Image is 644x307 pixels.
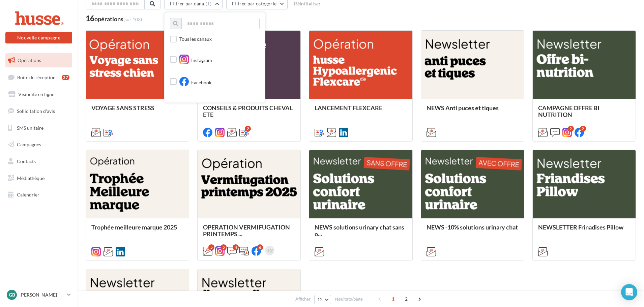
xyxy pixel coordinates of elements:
span: NEWSLETTER Frinadises Pillow [538,223,623,231]
div: Open Intercom Messenger [621,284,637,300]
span: Sollicitation d'avis [17,108,55,114]
a: Médiathèque [4,171,74,185]
span: CAMPAGNE OFFRE BI NUTRITION [538,104,599,118]
span: NEWS Anti puces et tiques [427,104,499,112]
span: LANCEMENT FLEXCARE [315,104,382,112]
span: Visibilité en ligne [18,91,54,97]
div: 2 [580,126,586,132]
span: (sur 103) [123,17,142,22]
span: NEWS solutions urinary chat sans o... [315,223,404,238]
div: 2 [568,126,574,132]
span: OPERATION VERMIFUGATION PRINTEMPS ... [203,223,290,238]
span: Instagram [191,57,212,64]
a: GB [PERSON_NAME] [5,288,72,301]
span: 2 [401,294,412,304]
div: 6 [257,244,263,250]
span: GB [9,291,15,298]
span: NEWS -10% solutions urinary chat [427,223,518,231]
span: Boîte de réception [17,74,56,80]
a: Boîte de réception27 [4,70,74,85]
a: Visibilité en ligne [4,87,74,101]
a: Campagnes [4,137,74,152]
a: Calendrier [4,188,74,202]
p: [PERSON_NAME] [20,291,64,298]
button: 12 [314,295,331,304]
a: SMS unitaire [4,121,74,135]
span: CONSEILS & PRODUITS CHEVAL ETE [203,104,293,118]
span: (1) [206,1,211,6]
a: Sollicitation d'avis [4,104,74,118]
a: Opérations [4,53,74,67]
div: 5 [221,244,227,250]
div: 16 [86,15,142,22]
div: 4 [233,244,239,250]
div: 5 [208,244,214,250]
span: Opérations [18,57,41,63]
a: Contacts [4,154,74,168]
div: opérations [94,16,142,22]
span: 1 [388,294,399,304]
span: Calendrier [17,192,39,197]
span: Contacts [17,158,36,164]
span: 12 [317,297,323,302]
span: résultats/page [335,296,363,302]
span: Médiathèque [17,175,45,181]
div: 2 [245,126,251,132]
span: VOYAGE SANS STRESS [91,104,154,112]
span: Tous les canaux [179,36,212,42]
button: Nouvelle campagne [5,32,72,43]
div: 27 [62,75,69,80]
div: +2 [265,246,274,255]
span: SMS unitaire [17,125,43,130]
span: Facebook [191,79,211,86]
span: Afficher [295,296,311,302]
span: Trophée meilleure marque 2025 [91,223,177,231]
span: Campagnes [17,142,41,147]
